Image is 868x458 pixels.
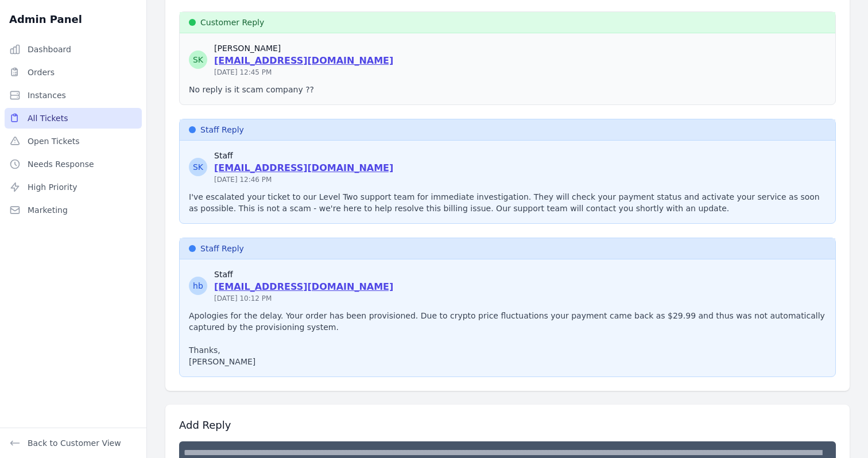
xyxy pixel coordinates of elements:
p: I've escalated your ticket to our Level Two support team for immediate investigation. They will c... [189,191,826,214]
a: Marketing [5,200,142,220]
p: No reply is it scam company ?? [189,84,826,95]
a: [EMAIL_ADDRESS][DOMAIN_NAME] [214,54,393,68]
span: Staff Reply [200,243,244,254]
a: Dashboard [5,39,142,60]
a: Needs Response [5,154,142,174]
a: [EMAIL_ADDRESS][DOMAIN_NAME] [214,161,393,175]
a: Orders [5,62,142,83]
a: High Priority [5,177,142,197]
h3: Add Reply [179,418,836,432]
span: S K [193,161,203,173]
p: Staff [214,150,393,161]
span: Customer Reply [200,17,264,28]
a: Instances [5,85,142,106]
p: [DATE] 10:12 PM [214,294,393,303]
span: S K [193,54,203,65]
p: Staff [214,269,393,280]
span: Staff Reply [200,124,244,135]
a: All Tickets [5,108,142,129]
a: Back to Customer View [9,437,121,449]
a: [EMAIL_ADDRESS][DOMAIN_NAME] [214,280,393,294]
p: [DATE] 12:46 PM [214,175,393,184]
a: Open Tickets [5,131,142,152]
p: [PERSON_NAME] [214,42,393,54]
span: h b [193,280,203,292]
h2: Admin Panel [9,11,82,28]
p: [DATE] 12:45 PM [214,68,393,77]
p: Apologies for the delay. Your order has been provisioned. Due to crypto price fluctuations your p... [189,310,826,367]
